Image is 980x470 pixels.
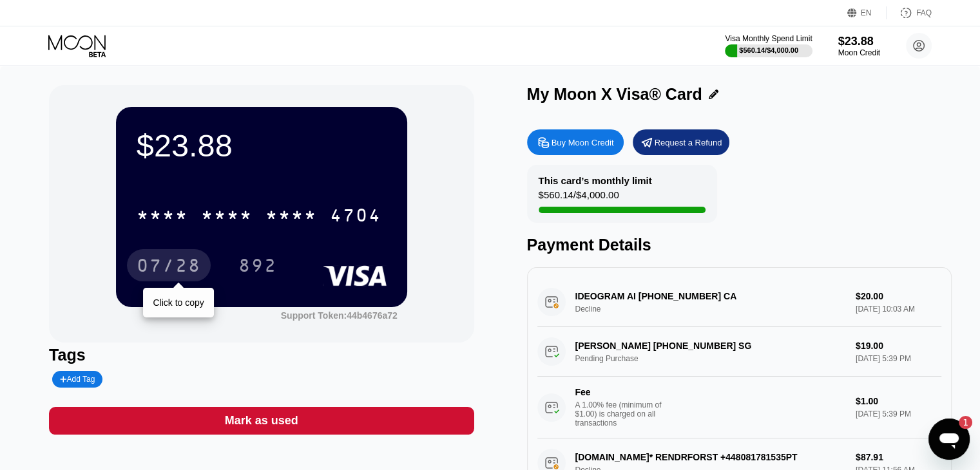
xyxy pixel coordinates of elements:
div: Visa Monthly Spend Limit$560.14/$4,000.00 [725,34,812,57]
div: Buy Moon Credit [552,137,614,148]
div: FeeA 1.00% fee (minimum of $1.00) is charged on all transactions$1.00[DATE] 5:39 PM [537,377,941,438]
div: Mark as used [225,413,298,428]
div: Moon Credit [838,48,880,57]
div: Request a Refund [633,129,729,155]
div: 4704 [330,207,381,227]
div: Buy Moon Credit [527,129,624,155]
div: Support Token:44b4676a72 [281,310,398,321]
div: Tags [49,346,474,364]
div: 07/28 [137,257,201,277]
iframe: Number of unread messages [946,416,972,429]
div: $23.88Moon Credit [838,35,880,57]
div: Click to copy [153,297,204,308]
div: $1.00 [856,396,941,406]
div: [DATE] 5:39 PM [856,409,941,418]
div: 07/28 [127,249,211,281]
div: 892 [238,257,277,277]
div: FAQ [887,6,932,19]
div: Support Token: 44b4676a72 [281,310,398,321]
div: My Moon X Visa® Card [527,85,702,104]
iframe: Button to launch messaging window, 1 unread message [928,418,970,460]
div: Fee [575,387,666,397]
div: $560.14 / $4,000.00 [539,189,619,207]
div: Payment Details [527,236,952,254]
div: Add Tag [52,371,102,388]
div: $23.88 [137,127,387,164]
div: $23.88 [838,35,880,48]
div: Request a Refund [655,137,722,148]
div: 892 [229,249,287,281]
div: FAQ [916,8,932,17]
div: Add Tag [60,375,95,384]
div: EN [861,8,872,17]
div: A 1.00% fee (minimum of $1.00) is charged on all transactions [575,400,672,428]
div: This card’s monthly limit [539,175,652,186]
div: EN [847,6,887,19]
div: Mark as used [49,407,474,435]
div: $560.14 / $4,000.00 [739,46,798,54]
div: Visa Monthly Spend Limit [725,34,812,43]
